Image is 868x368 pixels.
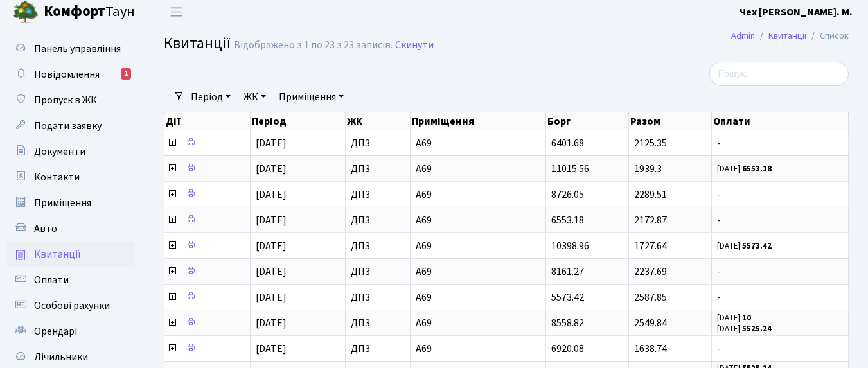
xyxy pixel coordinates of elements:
a: Повідомлення1 [6,62,135,87]
div: Відображено з 1 по 23 з 23 записів. [234,39,393,51]
a: Панель управління [6,36,135,62]
button: Переключити навігацію [161,1,193,22]
span: 6920.08 [551,342,584,356]
a: Особові рахунки [6,293,135,319]
span: 2549.84 [634,316,667,330]
span: - [717,267,843,277]
span: 10398.96 [551,239,589,253]
a: Авто [6,216,135,241]
a: Приміщення [6,190,135,216]
a: Подати заявку [6,113,135,139]
span: Панель управління [34,42,121,56]
th: Оплати [712,112,849,130]
span: - [717,189,843,200]
span: 11015.56 [551,162,589,176]
a: Орендарі [6,319,135,344]
a: Період [186,86,236,108]
b: 6553.18 [742,163,772,175]
span: 1638.74 [634,342,667,356]
span: [DATE] [256,265,287,279]
span: [DATE] [256,290,287,304]
th: ЖК [346,112,411,130]
span: ДП3 [351,292,405,302]
span: ДП3 [351,164,405,174]
span: А69 [416,344,540,354]
span: 6401.68 [551,136,584,150]
span: Квитанції [164,32,231,55]
small: [DATE]: [717,323,772,335]
span: А69 [416,138,540,148]
span: А69 [416,292,540,302]
span: А69 [416,241,540,251]
span: А69 [416,164,540,174]
span: Таун [44,1,135,23]
span: ДП3 [351,344,405,354]
a: Документи [6,139,135,164]
a: Приміщення [274,86,349,108]
span: ДП3 [351,267,405,277]
span: 6553.18 [551,213,584,227]
span: Оплати [34,273,69,287]
th: Разом [629,112,713,130]
th: Приміщення [411,112,546,130]
span: ДП3 [351,189,405,200]
span: Пропуск в ЖК [34,93,97,107]
span: 8161.27 [551,265,584,279]
span: 1939.3 [634,162,662,176]
span: Орендарі [34,324,77,338]
b: Комфорт [44,1,105,22]
span: Подати заявку [34,119,102,133]
span: 1727.64 [634,239,667,253]
span: 5573.42 [551,290,584,304]
span: Квитанції [34,247,81,261]
span: Контакти [34,170,80,184]
span: ДП3 [351,215,405,225]
small: [DATE]: [717,240,772,252]
span: - [717,344,843,354]
th: Борг [546,112,628,130]
a: Контакти [6,164,135,190]
span: 2237.69 [634,265,667,279]
a: Чех [PERSON_NAME]. М. [740,4,853,20]
span: ДП3 [351,241,405,251]
b: 10 [742,312,751,324]
small: [DATE]: [717,312,751,324]
span: 2587.85 [634,290,667,304]
b: 5525.24 [742,323,772,335]
span: 8726.05 [551,188,584,202]
input: Пошук... [709,62,849,86]
span: [DATE] [256,162,287,176]
a: Скинути [395,39,434,51]
span: А69 [416,189,540,200]
li: Список [806,29,849,43]
th: Дії [164,112,251,130]
span: [DATE] [256,136,287,150]
span: 2289.51 [634,188,667,202]
span: А69 [416,215,540,225]
span: - [717,138,843,148]
span: 2172.87 [634,213,667,227]
div: 1 [121,68,131,80]
span: ДП3 [351,318,405,328]
span: Повідомлення [34,67,100,82]
span: 8558.82 [551,316,584,330]
span: Приміщення [34,196,91,210]
span: А69 [416,267,540,277]
span: Документи [34,145,85,159]
b: 5573.42 [742,240,772,252]
span: Особові рахунки [34,299,110,313]
span: Лічильники [34,350,88,364]
small: [DATE]: [717,163,772,175]
a: Admin [731,29,755,42]
span: Авто [34,222,57,236]
span: [DATE] [256,239,287,253]
span: - [717,292,843,302]
span: - [717,215,843,225]
span: ДП3 [351,138,405,148]
span: [DATE] [256,316,287,330]
a: ЖК [238,86,271,108]
span: А69 [416,318,540,328]
a: Квитанції [6,241,135,267]
span: [DATE] [256,188,287,202]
